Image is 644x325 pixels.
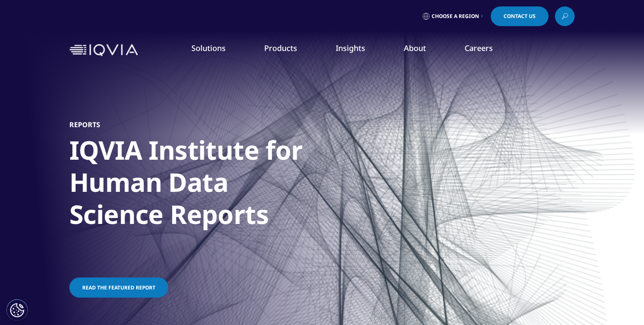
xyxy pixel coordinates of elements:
a: About [404,43,426,53]
a: Read the featured report [69,277,168,298]
a: Insights [336,43,365,53]
span: Choose a Region [432,13,479,20]
span: Contact Us [504,14,536,19]
span: Read the featured report [82,284,155,291]
h1: IQVIA Institute for Human Data Science Reports [69,134,391,236]
h5: Reports [69,120,100,129]
img: IQVIA Healthcare Information Technology and Pharma Clinical Research Company [69,44,138,57]
a: Careers [465,43,493,53]
button: Paramètres des cookies [6,299,28,321]
a: Products [264,43,297,53]
a: Solutions [191,43,226,53]
a: Contact Us [491,6,549,26]
nav: Primary [141,30,575,70]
